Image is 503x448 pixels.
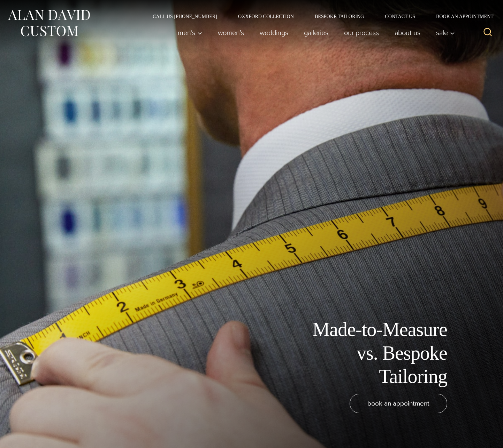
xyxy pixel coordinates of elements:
a: weddings [252,26,296,40]
a: Women’s [210,26,252,40]
a: Contact Us [374,14,426,19]
a: Call Us [PHONE_NUMBER] [142,14,228,19]
nav: Secondary Navigation [142,14,496,19]
span: Men’s [178,29,202,36]
img: Alan David Custom [7,8,91,39]
span: book an appointment [367,398,429,408]
a: Book an Appointment [426,14,496,19]
a: Galleries [296,26,336,40]
nav: Primary Navigation [170,26,459,40]
a: About Us [387,26,428,40]
a: Our Process [336,26,387,40]
a: Oxxford Collection [228,14,304,19]
a: book an appointment [350,394,447,413]
span: Sale [436,29,455,36]
button: View Search Form [479,24,496,41]
a: Bespoke Tailoring [304,14,374,19]
h1: Made-to-Measure vs. Bespoke Tailoring [290,318,447,388]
